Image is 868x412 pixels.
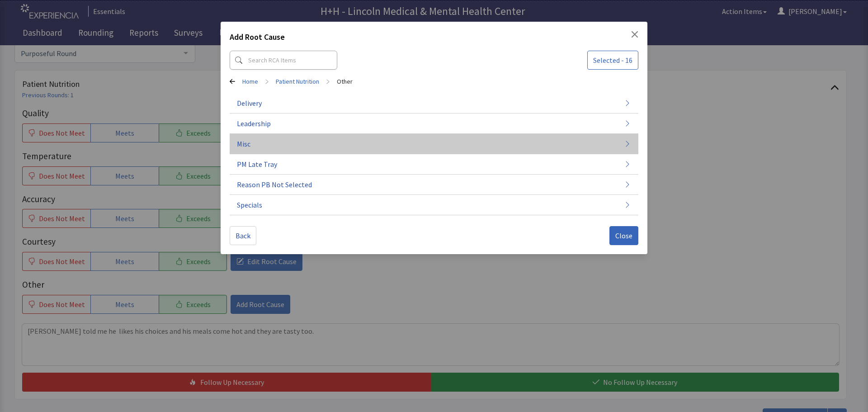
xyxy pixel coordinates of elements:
[230,93,638,114] button: Delivery
[609,226,638,245] button: Close
[230,31,285,47] h2: Add Root Cause
[237,159,277,170] span: PM Late Tray
[265,72,269,90] span: >
[237,199,262,210] span: Specials
[326,72,330,90] span: >
[242,77,258,86] a: Home
[230,195,638,215] button: Specials
[237,98,262,109] span: Delivery
[237,138,250,149] span: Misc
[237,118,271,129] span: Leadership
[237,179,312,190] span: Reason PB Not Selected
[337,77,353,86] a: Other
[230,134,638,154] button: Misc
[230,175,638,195] button: Reason PB Not Selected
[276,77,319,86] a: Patient Nutrition
[230,114,638,134] button: Leadership
[631,31,638,38] button: Close
[236,230,250,241] span: Back
[230,226,256,245] button: Back
[615,230,632,241] span: Close
[230,51,337,70] input: Search RCA Items
[593,55,632,66] span: Selected - 16
[230,154,638,175] button: PM Late Tray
